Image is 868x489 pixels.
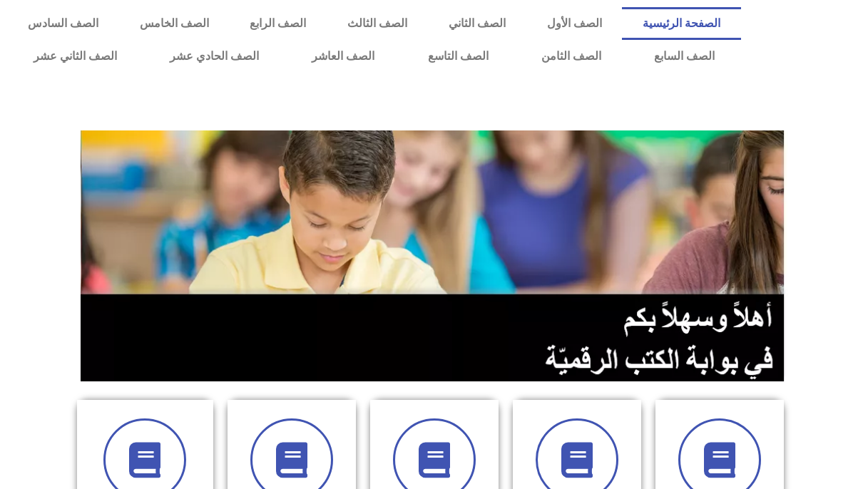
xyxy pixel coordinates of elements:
a: الصف السابع [628,40,741,73]
a: الصف الخامس [119,7,230,40]
a: الصفحة الرئيسية [622,7,741,40]
a: الصف السادس [7,7,119,40]
a: الصف الثاني [428,7,526,40]
a: الصف الحادي عشر [143,40,285,73]
a: الصف الثالث [327,7,428,40]
a: الصف التاسع [402,40,515,73]
a: الصف الثاني عشر [7,40,143,73]
a: الصف الرابع [229,7,327,40]
a: الصف الثامن [515,40,628,73]
a: الصف الأول [526,7,623,40]
a: الصف العاشر [285,40,401,73]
